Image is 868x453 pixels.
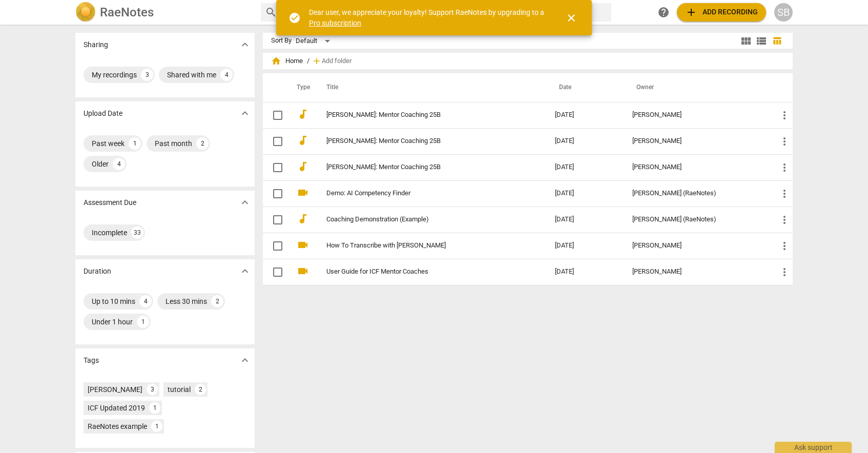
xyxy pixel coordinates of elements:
span: add [312,56,322,66]
a: User Guide for ICF Mentor Coaches [326,268,518,276]
a: [PERSON_NAME]: Mentor Coaching 25B [326,137,518,145]
button: SB [774,3,793,22]
button: List view [754,33,769,49]
td: [DATE] [547,207,624,233]
span: expand_more [239,196,251,209]
td: [DATE] [547,180,624,207]
button: Upload [677,3,766,22]
img: Logo [75,2,96,23]
div: 4 [113,158,125,170]
span: videocam [297,187,309,199]
div: Past week [92,138,125,149]
div: Older [92,159,109,169]
div: [PERSON_NAME] (RaeNotes) [632,216,762,223]
div: RaeNotes example [88,421,147,431]
div: ICF Updated 2019 [88,403,145,413]
th: Type [288,73,314,102]
div: [PERSON_NAME] (RaeNotes) [632,190,762,197]
span: check_circle [288,12,301,24]
p: Sharing [84,39,108,50]
span: / [307,57,309,65]
th: Date [547,73,624,102]
div: [PERSON_NAME] [632,111,762,119]
a: [PERSON_NAME]: Mentor Coaching 25B [326,111,518,119]
span: more_vert [778,188,791,200]
div: [PERSON_NAME] [632,137,762,145]
div: 1 [137,316,149,328]
div: [PERSON_NAME] [632,242,762,250]
a: LogoRaeNotes [75,2,253,23]
td: [DATE] [547,128,624,154]
button: Show more [237,195,253,210]
div: Under 1 hour [92,317,133,327]
a: Coaching Demonstration (Example) [326,216,518,223]
div: 3 [147,384,158,395]
a: [PERSON_NAME]: Mentor Coaching 25B [326,163,518,171]
td: [DATE] [547,154,624,180]
div: tutorial [168,384,191,395]
td: [DATE] [547,259,624,285]
span: more_vert [778,240,791,252]
div: My recordings [92,70,137,80]
span: audiotrack [297,160,309,173]
button: Show more [237,106,253,121]
div: Past month [155,138,192,149]
div: Up to 10 mins [92,296,135,306]
span: close [565,12,577,24]
span: table_chart [772,36,782,46]
span: more_vert [778,161,791,174]
div: 2 [196,137,209,150]
div: Less 30 mins [166,296,207,306]
div: [PERSON_NAME] [632,163,762,171]
span: audiotrack [297,213,309,225]
h2: RaeNotes [100,5,154,19]
div: 2 [195,384,206,395]
div: [PERSON_NAME] [88,384,142,395]
div: Sort By [271,37,292,45]
div: 33 [131,226,143,239]
span: Add folder [322,57,352,65]
p: Upload Date [84,108,122,119]
td: [DATE] [547,233,624,259]
span: more_vert [778,109,791,121]
a: How To Transcribe with [PERSON_NAME] [326,242,518,250]
div: 4 [220,69,233,81]
th: Owner [624,73,770,102]
p: Assessment Due [84,197,136,208]
div: Shared with me [167,70,216,80]
div: Default [296,33,334,49]
span: home [271,56,281,66]
span: expand_more [239,354,251,366]
span: view_module [740,35,752,47]
a: Help [654,3,673,22]
span: more_vert [778,214,791,226]
button: Tile view [738,33,754,49]
span: expand_more [239,265,251,277]
span: more_vert [778,266,791,278]
button: Close [559,6,584,30]
button: Table view [769,33,784,49]
span: add [685,6,697,18]
div: Dear user, we appreciate your loyalty! Support RaeNotes by upgrading to a [309,7,547,28]
a: Pro subscription [309,19,361,27]
div: 1 [151,421,162,432]
span: search [265,6,277,18]
div: 1 [149,402,160,414]
span: help [657,6,670,18]
button: Show more [237,37,253,52]
span: expand_more [239,107,251,119]
div: 1 [129,137,141,150]
a: Demo: AI Competency Finder [326,190,518,197]
button: Show more [237,353,253,368]
p: Tags [84,355,99,366]
div: 4 [139,295,152,307]
span: more_vert [778,135,791,148]
div: Ask support [775,442,852,453]
span: videocam [297,239,309,251]
td: [DATE] [547,102,624,128]
span: audiotrack [297,134,309,147]
button: Show more [237,263,253,279]
span: audiotrack [297,108,309,120]
span: Home [271,56,303,66]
